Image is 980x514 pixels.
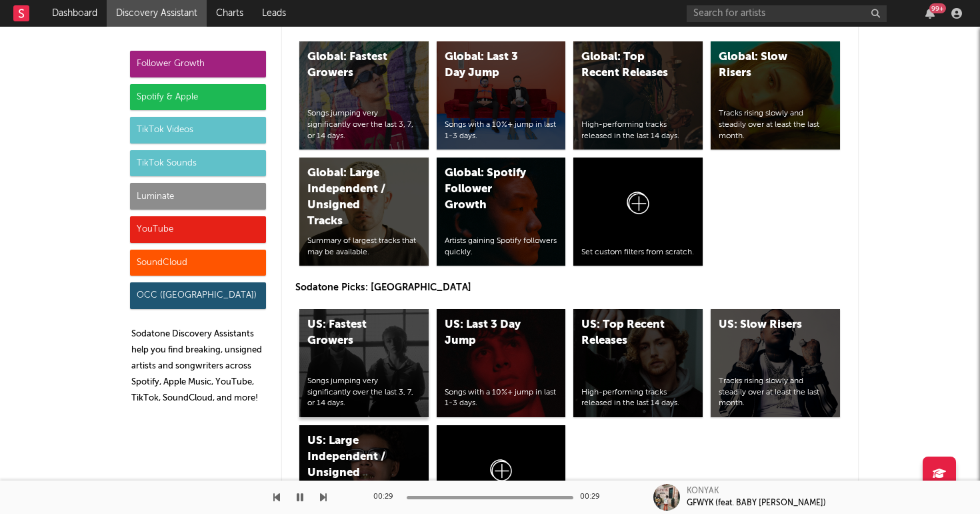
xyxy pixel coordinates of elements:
[719,108,832,142] div: Tracks rising slowly and steadily over at least the last month.
[711,41,840,150] a: Global: Slow RisersTracks rising slowly and steadily over at least the last month.
[925,8,935,19] button: 99+
[130,250,266,276] div: SoundCloud
[581,317,672,349] div: US: Top Recent Releases
[719,317,809,333] div: US: Slow Risers
[130,51,266,77] div: Follower Growth
[445,387,558,410] div: Songs with a 10%+ jump in last 1-3 days.
[929,3,946,13] div: 99 +
[437,41,566,150] a: Global: Last 3 Day JumpSongs with a 10%+ jump in last 1-3 days.
[687,5,887,22] input: Search for artists
[307,376,421,409] div: Songs jumping very significantly over the last 3, 7, or 14 days.
[307,317,398,349] div: US: Fastest Growers
[581,119,695,142] div: High-performing tracks released in the last 14 days.
[307,166,398,230] div: Global: Large Independent / Unsigned Tracks
[130,282,266,309] div: OCC ([GEOGRAPHIC_DATA])
[445,236,558,258] div: Artists gaining Spotify followers quickly.
[687,485,719,497] div: KONYAK
[580,489,607,505] div: 00:29
[307,49,398,81] div: Global: Fastest Growers
[581,49,672,81] div: Global: Top Recent Releases
[307,433,398,497] div: US: Large Independent / Unsigned Tracks
[299,309,429,417] a: US: Fastest GrowersSongs jumping very significantly over the last 3, 7, or 14 days.
[445,119,558,142] div: Songs with a 10%+ jump in last 1-3 days.
[307,108,421,142] div: Songs jumping very significantly over the last 3, 7, or 14 days.
[130,117,266,144] div: TikTok Videos
[437,309,566,417] a: US: Last 3 Day JumpSongs with a 10%+ jump in last 1-3 days.
[573,309,703,417] a: US: Top Recent ReleasesHigh-performing tracks released in the last 14 days.
[130,216,266,243] div: YouTube
[130,84,266,111] div: Spotify & Apple
[581,387,695,410] div: High-performing tracks released in the last 14 days.
[573,158,703,266] a: Set custom filters from scratch.
[295,280,845,296] p: Sodatone Picks: [GEOGRAPHIC_DATA]
[307,236,421,258] div: Summary of largest tracks that may be available.
[573,41,703,150] a: Global: Top Recent ReleasesHigh-performing tracks released in the last 14 days.
[299,41,429,150] a: Global: Fastest GrowersSongs jumping very significantly over the last 3, 7, or 14 days.
[711,309,840,417] a: US: Slow RisersTracks rising slowly and steadily over at least the last month.
[130,183,266,210] div: Luminate
[719,49,809,81] div: Global: Slow Risers
[719,376,832,409] div: Tracks rising slowly and steadily over at least the last month.
[299,158,429,266] a: Global: Large Independent / Unsigned TracksSummary of largest tracks that may be available.
[445,166,535,214] div: Global: Spotify Follower Growth
[581,247,695,258] div: Set custom filters from scratch.
[687,497,826,509] div: GFWYK (feat. BABY [PERSON_NAME])
[131,326,266,407] p: Sodatone Discovery Assistants help you find breaking, unsigned artists and songwriters across Spo...
[445,49,535,81] div: Global: Last 3 Day Jump
[373,489,400,505] div: 00:29
[437,158,566,266] a: Global: Spotify Follower GrowthArtists gaining Spotify followers quickly.
[130,150,266,177] div: TikTok Sounds
[445,317,535,349] div: US: Last 3 Day Jump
